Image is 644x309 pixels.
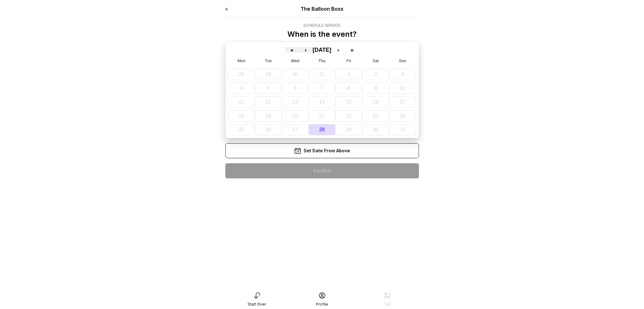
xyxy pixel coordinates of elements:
button: August 5, 2025 [255,83,282,94]
div: Profile [316,302,328,307]
button: August 29, 2025 [335,124,362,135]
abbr: July 29, 2025 [265,72,271,77]
button: August 9, 2025 [362,83,389,94]
abbr: August 8, 2025 [348,85,350,91]
abbr: August 6, 2025 [294,85,296,91]
button: August 27, 2025 [282,124,309,135]
abbr: August 11, 2025 [238,99,244,105]
abbr: August 21, 2025 [319,113,325,118]
div: The Balloon Boss [264,5,380,13]
button: › [331,47,345,53]
abbr: August 26, 2025 [265,127,271,132]
button: August 3, 2025 [389,69,416,80]
button: » [345,47,359,53]
abbr: August 31, 2025 [400,127,406,132]
abbr: August 13, 2025 [292,99,298,105]
abbr: August 1, 2025 [348,72,350,77]
button: August 10, 2025 [389,83,416,94]
button: August 14, 2025 [309,96,336,108]
abbr: August 30, 2025 [373,127,379,132]
abbr: August 16, 2025 [373,99,379,105]
abbr: August 9, 2025 [374,85,377,91]
abbr: August 19, 2025 [265,113,271,118]
abbr: August 17, 2025 [400,99,406,105]
button: August 20, 2025 [282,110,309,122]
button: August 19, 2025 [255,110,282,122]
abbr: August 2, 2025 [374,72,377,77]
abbr: Sunday [399,58,406,63]
button: August 12, 2025 [255,96,282,108]
abbr: August 29, 2025 [346,127,352,132]
abbr: August 24, 2025 [400,113,406,118]
abbr: Wednesday [291,58,300,63]
abbr: Tuesday [265,58,272,63]
button: August 13, 2025 [282,96,309,108]
abbr: August 4, 2025 [240,85,243,91]
div: Set Date From Above [225,143,419,158]
abbr: August 25, 2025 [238,127,244,132]
abbr: August 7, 2025 [321,85,323,91]
button: August 15, 2025 [335,96,362,108]
abbr: July 30, 2025 [292,72,298,77]
abbr: August 12, 2025 [265,99,271,105]
button: August 18, 2025 [228,110,255,122]
button: August 2, 2025 [362,69,389,80]
abbr: August 20, 2025 [292,113,298,118]
abbr: August 14, 2025 [319,99,325,105]
button: August 25, 2025 [228,124,255,135]
abbr: August 10, 2025 [400,85,406,91]
abbr: Friday [347,58,351,63]
button: August 1, 2025 [335,69,362,80]
abbr: July 31, 2025 [319,72,325,77]
abbr: August 27, 2025 [292,127,298,132]
abbr: August 15, 2025 [346,99,352,105]
abbr: August 28, 2025 [319,127,325,132]
abbr: Monday [238,58,245,63]
button: « [285,47,299,53]
button: August 22, 2025 [335,110,362,122]
button: August 28, 2025 [309,124,336,135]
button: August 17, 2025 [389,96,416,108]
abbr: August 22, 2025 [346,113,352,118]
abbr: August 3, 2025 [401,72,404,77]
span: [DATE] [313,47,332,53]
abbr: August 23, 2025 [373,113,379,118]
abbr: Saturday [373,58,379,63]
div: Start Over [248,302,266,307]
button: July 28, 2025 [228,69,255,80]
button: August 6, 2025 [282,83,309,94]
button: [DATE] [313,47,332,53]
a: < [225,6,228,12]
button: ‹ [299,47,313,53]
abbr: August 5, 2025 [267,85,270,91]
button: August 24, 2025 [389,110,416,122]
button: August 4, 2025 [228,83,255,94]
div: Cart [384,302,391,307]
div: Schedule Service [287,23,357,28]
button: August 11, 2025 [228,96,255,108]
button: July 29, 2025 [255,69,282,80]
p: When is the event? [287,29,357,39]
abbr: August 18, 2025 [238,113,244,118]
button: July 30, 2025 [282,69,309,80]
abbr: Thursday [318,58,325,63]
button: August 7, 2025 [309,83,336,94]
abbr: July 28, 2025 [238,72,244,77]
button: August 31, 2025 [389,124,416,135]
button: August 8, 2025 [335,83,362,94]
button: August 16, 2025 [362,96,389,108]
button: August 23, 2025 [362,110,389,122]
button: August 21, 2025 [309,110,336,122]
button: July 31, 2025 [309,69,336,80]
button: August 26, 2025 [255,124,282,135]
button: August 30, 2025 [362,124,389,135]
